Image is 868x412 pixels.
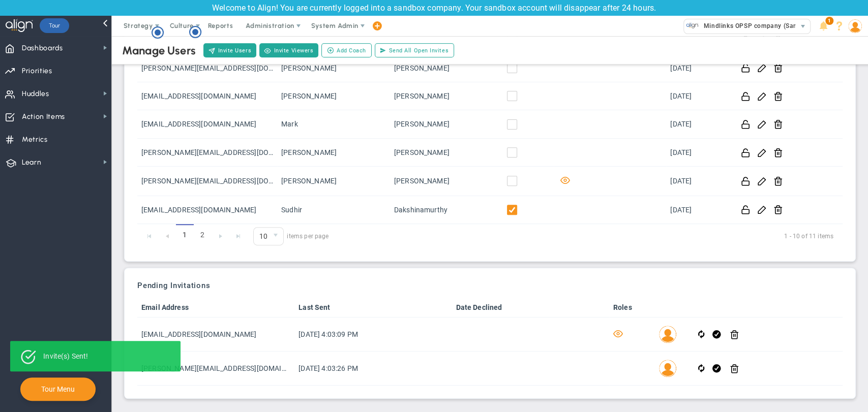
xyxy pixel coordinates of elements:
button: Edit User Info [757,147,767,158]
td: Sudhir [277,196,390,224]
div: Manage Users [122,44,196,57]
span: select [795,19,810,34]
button: Remove user from company [773,204,783,215]
span: Reports [203,16,238,36]
span: 0 [253,227,284,245]
li: Help & Frequently Asked Questions (FAQ) [831,16,847,36]
img: Created by Sudhir Dakshinamurthy [659,326,676,343]
td: [DATE] [666,139,730,167]
td: [PERSON_NAME] [277,82,390,110]
td: [PERSON_NAME][EMAIL_ADDRESS][DOMAIN_NAME] [137,54,277,82]
span: Dashboards [22,38,63,59]
span: View-only User [558,175,570,187]
span: Huddles [22,83,49,105]
button: Send All Open Invites [375,43,454,57]
a: Date Declined [456,303,605,311]
td: [PERSON_NAME] [390,110,503,138]
button: Resend Invite [698,329,704,340]
span: System Admin [311,22,358,29]
button: Reset this password [741,147,751,158]
td: [DATE] [666,110,730,138]
span: Administration [246,22,294,29]
img: 33647.Company.photo [686,19,699,32]
button: Remove user from company [773,91,783,102]
button: Edit User Info [757,91,767,102]
button: Reset this password [741,62,751,73]
span: Priorities [22,60,52,82]
button: Invite Users [203,43,256,57]
span: Mindlinks OPSP company (Sandbox) [699,19,815,33]
span: 10 [254,228,268,245]
td: [DATE] [666,167,730,196]
td: [EMAIL_ADDRESS][DOMAIN_NAME] [137,196,277,224]
button: Edit User Info [757,204,767,215]
button: Remove user from company [773,62,783,73]
td: [DATE] [666,196,730,224]
a: Email Address [141,303,290,311]
button: Remove user from company [773,176,783,186]
button: Delete Invite [730,363,739,374]
td: [DATE] 4:03:26 PM [294,352,452,386]
td: [EMAIL_ADDRESS][DOMAIN_NAME] [137,82,277,110]
button: Edit User Info [757,176,767,186]
button: Invite Viewers [259,43,318,57]
button: Resend Invite [698,363,704,374]
td: [PERSON_NAME] [277,167,390,196]
button: Reset this password [741,204,751,215]
td: [PERSON_NAME][EMAIL_ADDRESS][DOMAIN_NAME] [137,139,277,167]
td: [PERSON_NAME] [390,167,503,196]
button: Reset this password [741,119,751,130]
span: select [268,228,283,245]
a: Go to the next page [212,228,229,245]
button: Tour Menu [38,385,78,394]
td: [PERSON_NAME] [390,54,503,82]
img: Created by Sudhir Dakshinamurthy [659,360,676,377]
th: Roles [609,298,655,318]
td: [EMAIL_ADDRESS][DOMAIN_NAME] [137,110,277,138]
td: [PERSON_NAME] [390,82,503,110]
button: Edit User Info [757,62,767,73]
div: Invite(s) Sent! [43,352,88,360]
td: [PERSON_NAME] [277,139,390,167]
button: Delete Invite [730,329,739,340]
button: Edit User Info [757,119,767,130]
a: Last Sent [298,303,447,311]
span: 1 [176,224,194,246]
td: [DATE] 4:03:09 PM [294,318,452,352]
img: 64089.Person.photo [848,19,862,33]
td: [PERSON_NAME][EMAIL_ADDRESS][DOMAIN_NAME] [137,352,294,386]
span: Add Coach [337,46,366,55]
td: [EMAIL_ADDRESS][DOMAIN_NAME] [137,318,294,352]
button: Accept Invite [712,329,721,340]
td: [PERSON_NAME][EMAIL_ADDRESS][DOMAIN_NAME] [137,167,277,196]
span: Culture [170,22,194,29]
span: Strategy [124,22,153,29]
h3: Pending Invitations [137,281,843,290]
td: [DATE] [666,54,730,82]
span: Metrics [22,129,48,150]
a: Go to the last page [229,228,247,245]
span: View-only User [613,328,623,340]
span: 1 [825,17,833,25]
span: Learn [22,152,41,173]
button: Remove user from company [773,147,783,158]
button: Reset this password [741,91,751,102]
li: Announcements [816,16,831,36]
button: Remove user from company [773,119,783,130]
span: Action Items [22,106,65,128]
button: Reset this password [741,176,751,186]
td: Dakshinamurthy [390,196,503,224]
td: [PERSON_NAME] [277,54,390,82]
td: [DATE] [666,82,730,110]
td: [PERSON_NAME] [390,139,503,167]
button: Add Coach [321,43,372,57]
a: 2 [194,224,212,246]
button: Accept Invite [712,363,721,374]
span: 1 - 10 of 11 items [341,230,833,242]
td: Mark [277,110,390,138]
span: items per page [253,227,329,245]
